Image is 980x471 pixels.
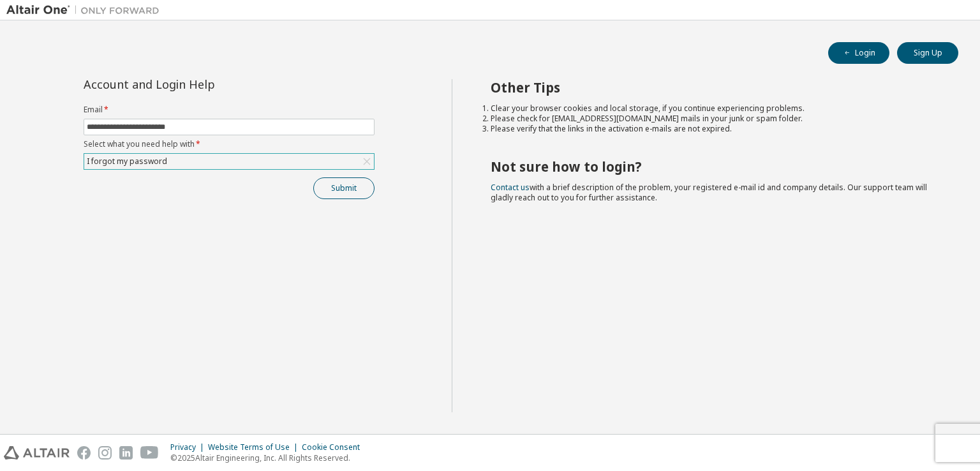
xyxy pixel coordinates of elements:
img: linkedin.svg [119,446,133,460]
img: youtube.svg [140,446,159,460]
span: with a brief description of the problem, your registered e-mail id and company details. Our suppo... [491,182,927,203]
h2: Other Tips [491,79,936,96]
button: Login [828,42,889,64]
li: Please check for [EMAIL_ADDRESS][DOMAIN_NAME] mails in your junk or spam folder. [491,114,936,124]
p: © 2025 Altair Engineering, Inc. All Rights Reserved. [170,452,367,463]
a: Contact us [491,182,530,193]
div: Privacy [170,442,208,452]
img: instagram.svg [98,446,112,460]
div: I forgot my password [84,154,374,169]
img: Altair One [6,4,166,17]
div: Website Terms of Use [208,442,302,452]
li: Please verify that the links in the activation e-mails are not expired. [491,124,936,134]
button: Submit [313,177,375,199]
div: I forgot my password [85,154,169,168]
div: Cookie Consent [302,442,367,452]
img: facebook.svg [77,446,91,460]
li: Clear your browser cookies and local storage, if you continue experiencing problems. [491,103,936,114]
button: Sign Up [897,42,958,64]
img: altair_logo.svg [4,446,70,460]
label: Email [84,105,375,115]
label: Select what you need help with [84,139,375,149]
h2: Not sure how to login? [491,158,936,175]
div: Account and Login Help [84,79,316,89]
